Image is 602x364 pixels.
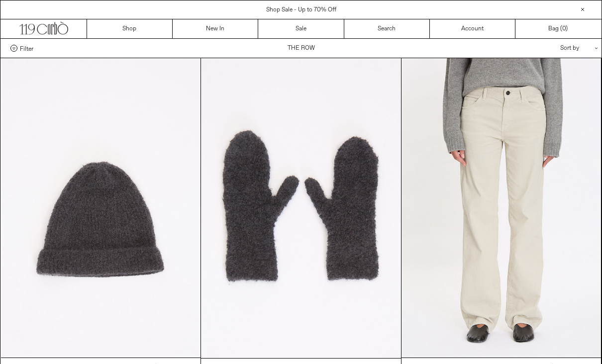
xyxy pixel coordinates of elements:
[266,6,336,14] a: Shop Sale - Up to 70% Off
[515,19,601,38] a: Bag ()
[1,58,201,358] img: The Row Leomir Beanie in faded black
[87,19,173,38] a: Shop
[430,19,515,38] a: Account
[201,58,401,358] img: The Row Ladislas Mittens in faded black
[401,58,602,358] img: The Row Carlyl Pant in ice
[344,19,430,38] a: Search
[20,45,33,52] span: Filter
[502,39,592,58] div: Sort by
[173,19,258,38] a: New In
[258,19,344,38] a: Sale
[562,25,566,33] span: 0
[562,24,568,33] span: )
